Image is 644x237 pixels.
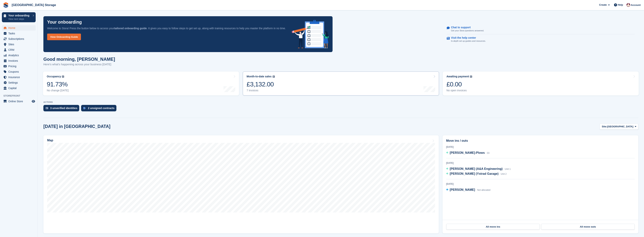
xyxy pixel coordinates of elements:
a: menu [2,47,36,52]
a: menu [2,42,36,47]
span: [PERSON_NAME] [450,188,475,191]
div: 91.73% [47,80,69,88]
img: Andrew Lacey [626,3,630,7]
a: Awaiting payment £0.00 No open invoices [443,72,639,95]
p: In-depth set up guides and resources. [451,39,486,43]
p: Get your Stora questions answered. [451,29,484,32]
div: [DATE] [446,145,635,149]
a: [PERSON_NAME] (Ystrad Garage) Unit 2 [446,172,507,176]
a: Occupancy 91.73% No change [DATE] [43,72,239,95]
a: All move ins [446,224,540,230]
span: [PERSON_NAME] (A&A Engineering) [450,167,503,170]
p: Chat to support [451,26,481,29]
p: Welcome to Stora! Press the button below to access your . It gives you easy to follow steps to ge... [47,26,286,30]
span: Unit 1 [505,168,511,170]
span: [PERSON_NAME]-Plows [450,151,485,154]
a: menu [2,25,36,31]
span: [GEOGRAPHIC_DATA] [607,125,633,129]
img: icon-info-grey-7440780725fd019a000dd9b08b2336e03edf1995a4989e88bcd33f0948082b44.svg [273,75,275,78]
div: £0.00 [446,80,472,88]
a: menu [2,53,36,58]
a: menu [2,80,36,85]
span: Analytics [8,53,31,58]
a: [PERSON_NAME] (A&A Engineering) Unit 1 [446,167,511,172]
span: Subscriptions [8,36,31,42]
div: £3,132.00 [247,80,275,88]
div: [DATE] [446,161,635,165]
span: Create [599,3,607,7]
span: Sites [8,42,31,47]
a: menu [2,69,36,74]
span: Home [8,25,31,31]
a: View Onboarding Guide [47,34,81,40]
span: Pricing [8,64,31,69]
span: Coupons [8,69,31,74]
img: icon-info-grey-7440780725fd019a000dd9b08b2336e03edf1995a4989e88bcd33f0948082b44.svg [470,75,472,78]
span: Tasks [8,31,31,36]
a: Chat to support Get your Stora questions answered. [447,24,635,34]
a: Visit the help center In-depth set up guides and resources. [447,34,635,45]
span: [PERSON_NAME] (Ystrad Garage) [450,172,499,175]
img: stora-icon-8386f47178a22dfd0bd8f6a31ec36ba5ce8667c1dd55bd0f319d3a0aa187defe.svg [3,2,9,8]
a: menu [2,85,36,91]
p: Here's what's happening across your business [DATE] [43,62,115,67]
div: No change [DATE] [47,89,69,92]
p: Your onboarding [8,14,31,17]
span: CRM [8,47,31,52]
p: Visit the help center [451,36,483,39]
div: 7 invoices [247,89,275,92]
strong: tailored onboarding guide [114,27,147,30]
img: verify_identity-adf6edd0f0f0b5bbfe63781bf79b02c33cf7c696d77639b501bdc392416b5a36.svg [46,107,48,109]
div: [DATE] [446,182,635,186]
span: Capital [8,85,31,91]
h2: Map [47,139,53,142]
a: Preview store [31,99,36,104]
a: Map [43,135,439,233]
p: View next steps [8,17,31,21]
span: Account [631,3,641,7]
span: Insurance [8,75,31,80]
span: Help [618,3,623,7]
a: Month-to-date sales £3,132.00 7 invoices [243,72,439,95]
span: Online Store [8,99,31,104]
a: menu [2,75,36,80]
p: Your onboarding [47,20,82,24]
a: 3 unverified identities [43,105,81,113]
a: All move outs [541,224,635,230]
h2: Move ins / outs [446,139,635,143]
span: Invoices [8,58,31,63]
div: No open invoices [446,89,472,92]
div: 2 unsigned contracts [88,107,115,110]
a: menu [2,31,36,36]
span: Site: [602,125,607,129]
a: menu [2,36,36,42]
span: Settings [8,80,31,85]
a: menu [2,99,36,104]
img: icon-info-grey-7440780725fd019a000dd9b08b2336e03edf1995a4989e88bcd33f0948082b44.svg [62,75,64,78]
a: Your onboarding View next steps [2,12,36,22]
a: menu [2,58,36,63]
span: Not allocated [477,189,490,191]
p: ACTIONS [43,101,638,103]
span: Storefront [3,94,38,98]
a: [PERSON_NAME] Not allocated [446,188,490,192]
span: 03 [487,152,489,154]
a: 2 unsigned contracts [81,105,118,113]
div: Awaiting payment [446,75,469,78]
span: Unit 2 [501,173,506,175]
div: 3 unverified identities [50,107,77,110]
h2: [DATE] in [GEOGRAPHIC_DATA] [43,124,110,129]
a: menu [2,64,36,69]
h1: Good morning, [PERSON_NAME] [43,57,115,62]
button: Site: [GEOGRAPHIC_DATA] [600,124,638,130]
img: contract_signature_icon-13c848040528278c33f63329250d36e43548de30e8caae1d1a13099fd9432cc5.svg [83,107,86,109]
div: Occupancy [47,75,61,78]
a: [GEOGRAPHIC_DATA] Storage [10,2,58,8]
a: [PERSON_NAME]-Plows 03 [446,151,490,155]
img: onboarding-info-6c161a55d2c0e0a8cae90662b2fe09162a5109e8cc188191df67fb4f79e88e88.svg [292,20,329,48]
div: Month-to-date sales [247,75,271,78]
